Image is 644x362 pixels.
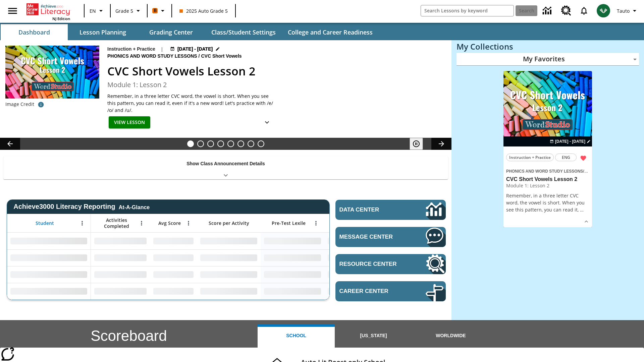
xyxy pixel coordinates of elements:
[36,220,54,226] span: Student
[13,203,150,210] span: Achieve3000 Literacy Reporting
[584,169,619,174] span: CVC Short Vowels
[227,140,234,147] button: Slide 5 Pre-release lesson
[186,160,265,167] p: Show Class Announcement Details
[324,283,388,300] div: No Data,
[183,218,194,228] button: Open Menu
[199,53,200,59] span: /
[107,53,199,60] span: Phonics and Word Study Lessons
[52,16,70,21] span: NJ Edition
[107,63,443,80] h2: CVC Short Vowels Lesson 2
[555,154,577,161] button: ENG
[335,227,446,247] a: Message Center
[115,7,133,14] span: Grade 5
[26,3,70,16] a: Home
[5,46,99,99] img: CVC Short Vowels Lesson 2.
[457,53,639,66] div: My Favorites
[26,2,70,21] div: Home
[421,5,514,16] input: search field
[324,233,388,249] div: No Data,
[150,283,197,300] div: No Data,
[150,266,197,283] div: No Data,
[335,200,446,220] a: Data Center
[179,7,228,14] span: 2025 Auto Grade 5
[548,138,592,144] button: Aug 25 - Aug 25 Choose Dates
[91,249,150,266] div: No Data,
[137,218,147,228] button: Open Menu
[3,1,22,21] button: Open side menu
[77,218,87,228] button: Open Menu
[87,5,108,17] button: Language: EN, Select a language
[339,206,403,213] span: Data Center
[557,2,575,20] a: Resource Center, Will open in new tab
[91,283,150,300] div: No Data,
[593,2,614,19] button: Select a new avatar
[107,93,275,114] p: Remember, in a three letter CVC word, the vowel is short. When you see this pattern, you can read...
[617,7,630,14] span: Tauto
[107,46,155,53] p: Instruction + Practice
[94,217,139,229] span: Activities Completed
[258,324,335,348] button: School
[410,138,430,150] div: Pause
[91,266,150,283] div: No Data,
[109,116,150,129] button: View Lesson
[258,140,264,147] button: Slide 8 Sleepless in the Animal Kingdom
[581,217,591,227] button: Show Details
[580,206,584,213] span: …
[339,234,406,240] span: Message Center
[34,99,48,111] button: Image credit: TOXIC CAT/Shutterstock
[583,168,588,174] span: /
[539,2,557,20] a: Data Center
[237,140,244,147] button: Slide 6 Career Lesson
[154,6,157,15] span: B
[201,53,243,60] span: CVC Short Vowels
[169,46,222,53] button: Aug 25 - Aug 25 Choose Dates
[614,5,641,17] button: Profile/Settings
[282,24,378,40] button: College and Career Readiness
[150,249,197,266] div: No Data,
[3,156,448,179] div: Show Class Announcement Details
[509,154,551,161] span: Instruction + Practice
[248,140,254,147] button: Slide 7 Making a Difference for the Planet
[339,288,406,295] span: Career Center
[457,42,639,51] h3: My Collections
[217,140,224,147] button: Slide 4 One Idea, Lots of Hard Work
[412,324,489,348] button: Worldwide
[503,71,592,228] div: lesson details
[335,324,412,348] button: [US_STATE]
[150,5,169,17] button: Boost Class color is orange. Change class color
[506,167,589,175] span: Topic: Phonics and Word Study Lessons/CVC Short Vowels
[324,266,388,283] div: No Data,
[506,176,589,183] h3: CVC Short Vowels Lesson 2
[107,80,443,90] h3: Module 1: Lesson 2
[161,46,163,53] span: |
[1,24,68,40] button: Dashboard
[335,254,446,274] a: Resource Center, Will open in new tab
[577,152,589,164] button: Remove from Favorites
[206,24,281,40] button: Class/Student Settings
[187,140,194,147] button: Slide 1 CVC Short Vowels Lesson 2
[506,192,589,213] p: Remember, in a three letter CVC word, the vowel is short. When you see this pattern, you can read...
[91,233,150,249] div: No Data,
[138,24,205,40] button: Grading Center
[5,101,34,108] p: Image Credit
[197,140,204,147] button: Slide 2 Cars of the Future?
[555,138,585,144] span: [DATE] - [DATE]
[575,2,593,19] a: Notifications
[69,24,136,40] button: Lesson Planning
[119,203,150,210] div: At-A-Glance
[335,281,446,301] a: Career Center
[90,7,96,14] span: EN
[597,4,610,17] img: avatar image
[506,154,554,161] button: Instruction + Practice
[311,218,321,228] button: Open Menu
[113,5,145,17] button: Grade: Grade 5, Select a grade
[410,138,423,150] button: Pause
[272,220,306,226] span: Pre-Test Lexile
[260,116,274,129] button: Show Details
[158,220,181,226] span: Avg Score
[207,140,214,147] button: Slide 3 What's the Big Idea?
[431,138,451,150] button: Lesson carousel, Next
[150,233,197,249] div: No Data,
[177,46,213,53] span: [DATE] - [DATE]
